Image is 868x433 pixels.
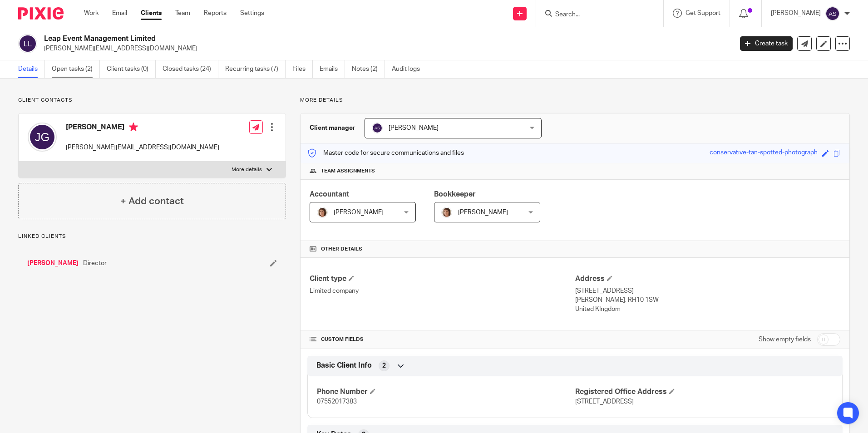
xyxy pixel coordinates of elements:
input: Search [554,11,636,19]
img: svg%3E [18,34,37,53]
p: [PERSON_NAME][EMAIL_ADDRESS][DOMAIN_NAME] [44,44,726,53]
a: Work [84,9,99,18]
p: Master code for secure communications and files [307,148,464,157]
span: 07552017383 [317,399,357,405]
span: Other details [321,246,362,253]
p: [STREET_ADDRESS] [575,286,840,295]
span: [PERSON_NAME] [334,209,384,216]
i: Primary [129,123,138,132]
img: Pixie [18,7,64,20]
a: Closed tasks (24) [163,60,218,78]
span: Bookkeeper [434,191,476,198]
h4: Registered Office Address [575,387,833,397]
a: Settings [240,9,264,18]
h4: Phone Number [317,387,575,397]
a: Emails [320,60,345,78]
h4: CUSTOM FIELDS [310,336,575,343]
a: Details [18,60,45,78]
span: Team assignments [321,167,375,175]
div: conservative-tan-spotted-photograph [710,148,818,158]
a: Team [175,9,190,18]
span: Accountant [310,191,349,198]
p: More details [300,97,850,104]
label: Show empty fields [759,335,811,344]
a: Email [112,9,127,18]
h4: Address [575,274,840,284]
img: Pixie%204.jpg [441,207,452,218]
span: [PERSON_NAME] [458,209,508,216]
a: Clients [141,9,162,18]
p: United KIngdom [575,305,840,314]
h4: [PERSON_NAME] [66,123,219,134]
p: More details [232,166,262,173]
h3: Client manager [310,123,355,133]
h2: Leap Event Management Limited [44,34,590,44]
a: Client tasks (0) [107,60,156,78]
a: Audit logs [392,60,427,78]
img: Pixie%204.jpg [317,207,328,218]
a: [PERSON_NAME] [27,259,79,268]
span: Basic Client Info [316,361,372,370]
span: Director [83,259,107,268]
a: Open tasks (2) [52,60,100,78]
img: svg%3E [825,6,840,21]
a: Files [292,60,313,78]
a: Recurring tasks (7) [225,60,286,78]
img: svg%3E [28,123,57,152]
h4: Client type [310,274,575,284]
img: svg%3E [372,123,383,133]
span: 2 [382,361,386,370]
p: [PERSON_NAME] [771,9,821,18]
a: Reports [204,9,227,18]
p: [PERSON_NAME][EMAIL_ADDRESS][DOMAIN_NAME] [66,143,219,152]
p: Client contacts [18,97,286,104]
h4: + Add contact [120,194,184,208]
span: Get Support [686,10,720,16]
a: Create task [740,36,793,51]
a: Notes (2) [352,60,385,78]
p: Linked clients [18,233,286,240]
span: [PERSON_NAME] [389,125,439,131]
span: [STREET_ADDRESS] [575,399,634,405]
p: Limited company [310,286,575,295]
p: [PERSON_NAME], RH10 1SW [575,295,840,305]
